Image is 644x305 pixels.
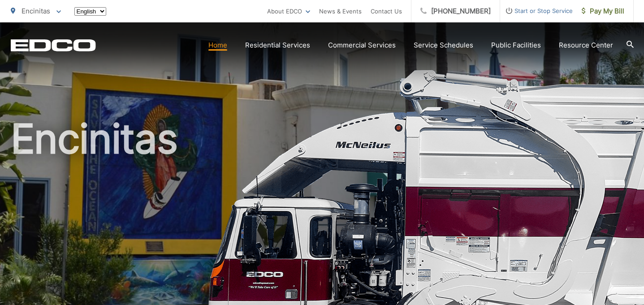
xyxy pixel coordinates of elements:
[582,6,624,17] span: Pay My Bill
[22,7,50,15] span: Encinitas
[267,6,310,17] a: About EDCO
[245,40,310,51] a: Residential Services
[414,40,473,51] a: Service Schedules
[11,39,96,52] a: EDCD logo. Return to the homepage.
[208,40,227,51] a: Home
[319,6,362,17] a: News & Events
[74,7,106,16] select: Select a language
[371,6,402,17] a: Contact Us
[559,40,613,51] a: Resource Center
[328,40,396,51] a: Commercial Services
[491,40,541,51] a: Public Facilities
